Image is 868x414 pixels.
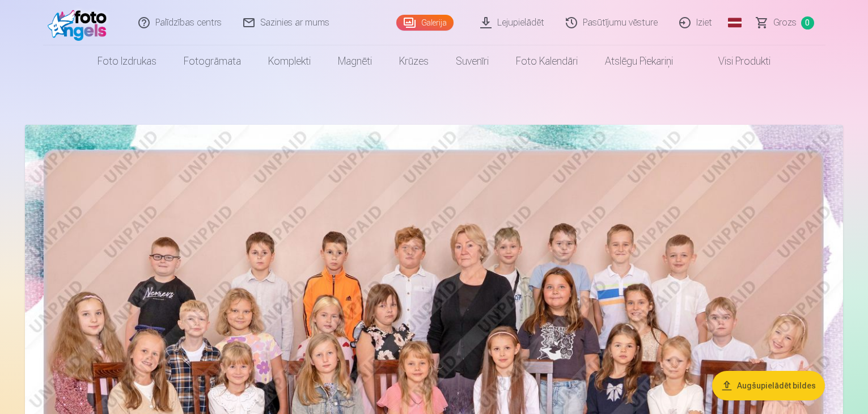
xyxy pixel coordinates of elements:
a: Galerija [396,15,454,31]
img: /fa1 [48,5,113,41]
a: Komplekti [255,45,324,77]
a: Visi produkti [687,45,784,77]
a: Foto izdrukas [84,45,170,77]
span: Grozs [773,16,797,29]
a: Fotogrāmata [170,45,255,77]
a: Suvenīri [442,45,502,77]
a: Krūzes [386,45,442,77]
a: Atslēgu piekariņi [591,45,687,77]
a: Foto kalendāri [502,45,591,77]
span: 0 [801,16,814,29]
a: Magnēti [324,45,386,77]
button: Augšupielādēt bildes [712,371,825,400]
